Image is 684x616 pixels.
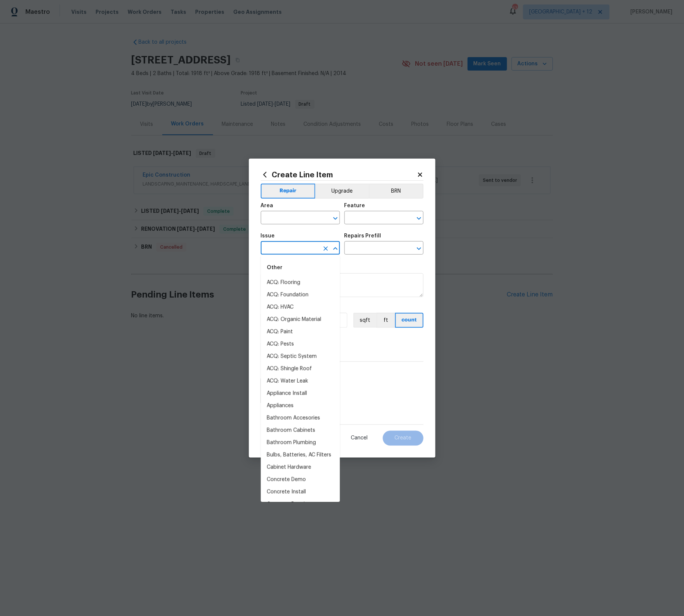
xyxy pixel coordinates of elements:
[261,277,340,289] li: ACQ: Flooring
[261,363,340,375] li: ACQ: Shingle Roof
[414,213,424,224] button: Open
[414,243,424,254] button: Open
[261,184,316,199] button: Repair
[330,243,341,254] button: Close
[261,203,274,208] h5: Area
[339,431,380,446] button: Cancel
[377,313,395,328] button: ft
[261,400,340,412] li: Appliances
[351,435,368,441] span: Cancel
[261,289,340,301] li: ACQ: Foundation
[261,474,340,486] li: Concrete Demo
[330,213,341,224] button: Open
[261,498,340,511] li: Concrete Repair
[261,338,340,351] li: ACQ: Pests
[261,171,417,179] h2: Create Line Item
[383,431,424,446] button: Create
[353,313,377,328] button: sqft
[261,326,340,338] li: ACQ: Paint
[321,243,331,254] button: Clear
[261,461,340,474] li: Cabinet Hardware
[395,313,424,328] button: count
[261,486,340,498] li: Concrete Install
[261,437,340,449] li: Bathroom Plumbing
[261,233,275,239] h5: Issue
[344,203,365,208] h5: Feature
[261,314,340,326] li: ACQ: Organic Material
[261,301,340,314] li: ACQ: HVAC
[261,424,340,437] li: Bathroom Cabinets
[261,351,340,363] li: ACQ: Septic System
[395,435,412,441] span: Create
[261,388,340,400] li: Appliance Install
[315,184,369,199] button: Upgrade
[261,449,340,461] li: Bulbs, Batteries, AC Filters
[261,375,340,388] li: ACQ: Water Leak
[344,233,381,239] h5: Repairs Prefill
[261,259,340,277] div: Other
[261,412,340,424] li: Bathroom Accesories
[369,184,424,199] button: BRN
